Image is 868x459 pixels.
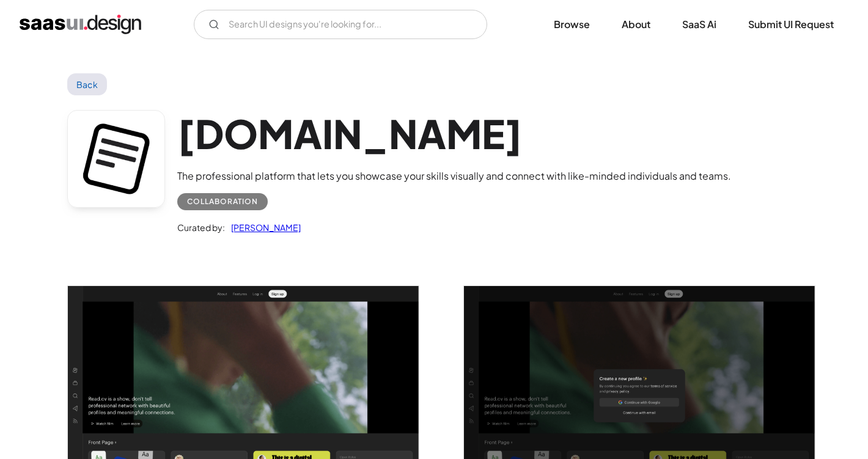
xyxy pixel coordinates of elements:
[194,10,487,39] form: Email Form
[67,73,107,95] a: Back
[607,11,665,38] a: About
[539,11,605,38] a: Browse
[177,110,731,157] h1: [DOMAIN_NAME]
[177,169,731,183] div: The professional platform that lets you showcase your skills visually and connect with like-minde...
[734,11,848,38] a: Submit UI Request
[177,220,225,235] div: Curated by:
[194,10,487,39] input: Search UI designs you're looking for...
[20,15,141,34] a: home
[668,11,731,38] a: SaaS Ai
[225,220,301,235] a: [PERSON_NAME]
[187,194,258,209] div: Collaboration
